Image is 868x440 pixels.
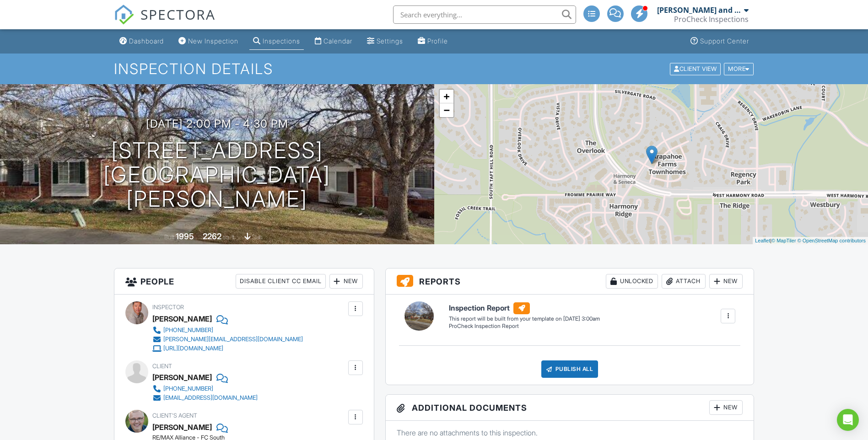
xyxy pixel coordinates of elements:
[709,274,743,289] div: New
[724,63,754,75] div: More
[393,5,576,24] input: Search everything...
[152,363,172,370] span: Client
[114,5,134,25] img: The Best Home Inspection Software - Spectora
[152,312,212,326] div: [PERSON_NAME]
[249,33,304,50] a: Inspections
[700,37,749,45] div: Support Center
[223,234,236,241] span: sq. ft.
[329,274,363,289] div: New
[709,400,743,415] div: New
[674,15,749,24] div: ProCheck Inspections
[152,384,258,393] a: [PHONE_NUMBER]
[771,238,796,243] a: © MapTiler
[163,345,223,352] div: [URL][DOMAIN_NAME]
[15,139,420,211] h1: [STREET_ADDRESS] [GEOGRAPHIC_DATA][PERSON_NAME]
[798,238,866,243] a: © OpenStreetMap contributors
[152,344,303,353] a: [URL][DOMAIN_NAME]
[606,274,658,289] div: Unlocked
[837,409,859,431] div: Open Intercom Messenger
[449,315,600,322] div: This report will be built from your template on [DATE] 3:00am
[363,33,407,50] a: Settings
[386,268,754,295] h3: Reports
[440,103,453,117] a: Zoom out
[152,412,197,419] span: Client's Agent
[146,118,288,130] h3: [DATE] 2:00 pm - 4:30 pm
[116,33,167,50] a: Dashboard
[152,326,303,335] a: [PHONE_NUMBER]
[152,304,184,311] span: Inspector
[203,231,221,241] div: 2262
[449,322,600,330] div: ProCheck Inspection Report
[669,65,723,72] a: Client View
[114,268,374,295] h3: People
[129,37,164,45] div: Dashboard
[140,5,216,24] span: SPECTORA
[755,238,770,243] a: Leaflet
[188,37,238,45] div: New Inspection
[175,33,242,50] a: New Inspection
[152,370,212,384] div: [PERSON_NAME]
[263,37,300,45] div: Inspections
[163,336,303,343] div: [PERSON_NAME][EMAIL_ADDRESS][DOMAIN_NAME]
[114,61,755,77] h1: Inspection Details
[152,420,212,434] a: [PERSON_NAME]
[114,12,216,32] a: SPECTORA
[323,37,352,45] div: Calendar
[377,37,403,45] div: Settings
[657,5,742,15] div: [PERSON_NAME] and [PERSON_NAME]
[427,37,448,45] div: Profile
[440,90,453,103] a: Zoom in
[311,33,356,50] a: Calendar
[176,231,194,241] div: 1995
[163,385,213,392] div: [PHONE_NUMBER]
[414,33,452,50] a: Profile
[662,274,706,289] div: Attach
[252,234,262,241] span: slab
[449,302,600,314] h6: Inspection Report
[163,394,258,402] div: [EMAIL_ADDRESS][DOMAIN_NAME]
[753,237,868,245] div: |
[164,234,174,241] span: Built
[163,327,213,334] div: [PHONE_NUMBER]
[386,395,754,421] h3: Additional Documents
[152,393,258,402] a: [EMAIL_ADDRESS][DOMAIN_NAME]
[541,360,598,378] div: Publish All
[670,63,721,75] div: Client View
[397,428,743,438] p: There are no attachments to this inspection.
[687,33,753,50] a: Support Center
[236,274,326,289] div: Disable Client CC Email
[152,335,303,344] a: [PERSON_NAME][EMAIL_ADDRESS][DOMAIN_NAME]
